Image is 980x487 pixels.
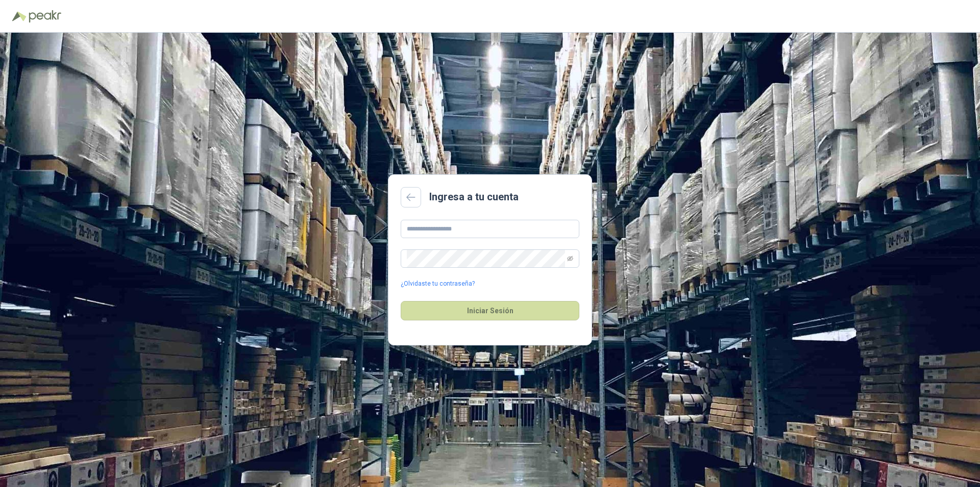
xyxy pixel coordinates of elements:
button: Iniciar Sesión [401,301,579,320]
img: Peakr [29,10,61,22]
img: Logo [12,11,27,21]
span: eye-invisible [567,256,573,262]
a: ¿Olvidaste tu contraseña? [401,279,475,289]
h2: Ingresa a tu cuenta [429,189,519,205]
